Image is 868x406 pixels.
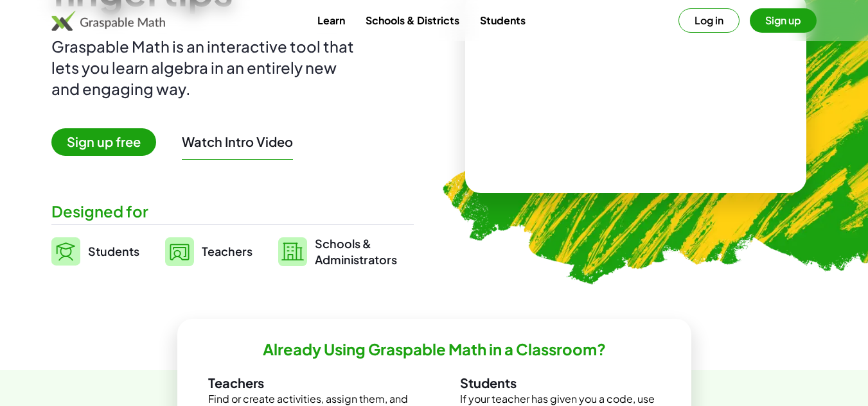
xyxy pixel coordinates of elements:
img: svg%3e [278,237,307,266]
img: svg%3e [165,237,194,266]
a: Students [470,8,536,32]
span: Students [88,244,139,258]
div: Designed for [51,201,414,222]
h3: Teachers [208,375,409,391]
video: What is this? This is dynamic math notation. Dynamic math notation plays a central role in how Gr... [539,44,732,140]
span: Teachers [202,244,252,258]
button: Log in [678,8,740,33]
span: Schools & Administrators [315,235,397,267]
h2: Already Using Graspable Math in a Classroom? [263,339,606,359]
img: svg%3e [51,237,80,266]
button: Sign up [750,8,817,33]
h3: Students [460,375,660,391]
span: Sign up free [51,128,156,156]
div: Graspable Math is an interactive tool that lets you learn algebra in an entirely new and engaging... [51,36,360,99]
a: Learn [307,8,355,32]
a: Students [51,235,139,267]
a: Schools &Administrators [278,235,397,267]
button: Watch Intro Video [182,133,293,150]
a: Schools & Districts [355,8,470,32]
a: Teachers [165,235,252,267]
